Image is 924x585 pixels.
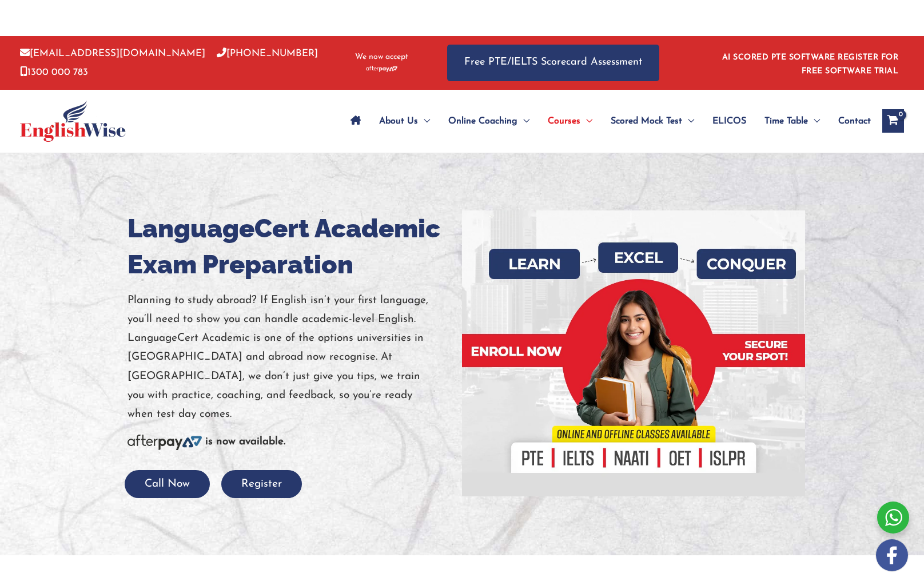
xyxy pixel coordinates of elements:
[128,435,202,450] img: Afterpay-Logo
[125,470,210,498] button: Call Now
[370,101,439,141] a: About UsMenu Toggle
[722,53,899,75] a: AI SCORED PTE SOFTWARE REGISTER FOR FREE SOFTWARE TRIAL
[217,49,318,58] a: [PHONE_NUMBER]
[128,291,453,424] p: Planning to study abroad? If English isn’t your first language, you’ll need to show you can handl...
[712,101,746,141] span: ELICOS
[448,101,517,141] span: Online Coaching
[548,101,580,141] span: Courses
[418,101,430,141] span: Menu Toggle
[366,66,397,72] img: Afterpay-Logo
[447,45,659,81] a: Free PTE/IELTS Scorecard Assessment
[602,101,703,141] a: Scored Mock TestMenu Toggle
[682,101,694,141] span: Menu Toggle
[838,101,871,141] span: Contact
[829,101,871,141] a: Contact
[703,101,755,141] a: ELICOS
[611,101,682,141] span: Scored Mock Test
[20,67,88,77] a: 1300 000 783
[221,479,302,490] a: Register
[876,539,908,571] img: white-facebook.png
[325,14,599,23] iframe: PayPal Message 1
[439,101,539,141] a: Online CoachingMenu Toggle
[517,101,529,141] span: Menu Toggle
[715,44,904,81] aside: Header Widget 1
[20,101,126,142] img: cropped-ew-logo
[379,101,418,141] span: About Us
[341,101,871,141] nav: Site Navigation: Main Menu
[125,479,210,490] a: Call Now
[20,49,205,58] a: [EMAIL_ADDRESS][DOMAIN_NAME]
[539,101,602,141] a: CoursesMenu Toggle
[355,51,408,63] span: We now accept
[764,101,808,141] span: Time Table
[128,210,453,282] h1: LanguageCert Academic Exam Preparation
[882,109,904,132] a: View Shopping Cart, empty
[808,101,820,141] span: Menu Toggle
[205,436,285,447] b: is now available.
[580,101,592,141] span: Menu Toggle
[221,470,302,498] button: Register
[755,101,829,141] a: Time TableMenu Toggle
